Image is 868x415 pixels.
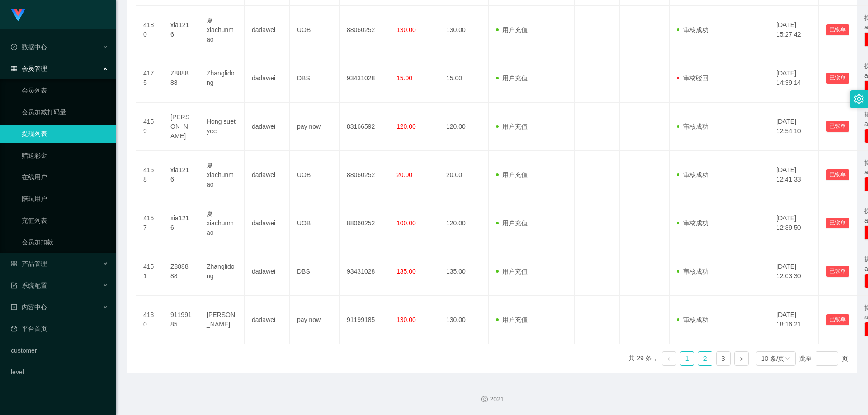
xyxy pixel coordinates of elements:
[22,190,108,208] a: 陪玩用户
[11,304,17,310] i: 图标: profile
[496,26,528,33] span: 用户充值
[340,151,389,199] td: 88060252
[677,171,708,178] span: 审核成功
[199,199,245,247] td: 夏xiachunmao
[677,316,708,323] span: 审核成功
[163,199,199,247] td: xia1216
[11,260,47,267] span: 产品管理
[199,103,245,151] td: Hong suet yee
[439,199,489,247] td: 120.00
[11,44,17,50] i: 图标: check-circle-o
[163,54,199,103] td: Z888888
[199,151,245,199] td: 夏xiachunmao
[245,6,290,54] td: dadawei
[761,352,784,365] div: 10 条/页
[396,171,412,178] span: 20.00
[396,123,416,130] span: 120.00
[496,316,528,323] span: 用户充值
[199,6,245,54] td: 夏xiachunmao
[11,320,108,338] a: 图标: dashboard平台首页
[11,65,17,72] i: 图标: table
[769,296,819,344] td: [DATE] 18:16:21
[677,268,708,275] span: 审核成功
[136,151,163,199] td: 4158
[136,6,163,54] td: 4180
[22,125,108,143] a: 提现列表
[769,247,819,296] td: [DATE] 12:03:30
[199,54,245,103] td: Zhanglidong
[439,296,489,344] td: 130.00
[677,75,708,82] span: 审核驳回
[136,103,163,151] td: 4159
[826,24,849,35] button: 已锁单
[11,261,17,267] i: 图标: appstore-o
[163,151,199,199] td: xia1216
[290,296,340,344] td: pay now
[11,303,47,311] span: 内容中心
[290,247,340,296] td: DBS
[496,75,528,82] span: 用户充值
[396,316,416,323] span: 130.00
[136,54,163,103] td: 4175
[785,356,790,362] i: 图标: down
[496,123,528,130] span: 用户充值
[439,6,489,54] td: 130.00
[22,168,108,186] a: 在线用户
[826,266,849,277] button: 已锁单
[340,296,389,344] td: 91199185
[716,351,731,366] li: 3
[826,218,849,228] button: 已锁单
[163,296,199,344] td: 91199185
[245,199,290,247] td: dadawei
[481,396,488,402] i: 图标: copyright
[290,54,340,103] td: DBS
[396,219,416,227] span: 100.00
[340,6,389,54] td: 88060252
[396,75,412,82] span: 15.00
[496,219,528,227] span: 用户充值
[136,199,163,247] td: 4157
[734,351,749,366] li: 下一页
[854,94,864,104] i: 图标: setting
[439,247,489,296] td: 135.00
[11,65,47,72] span: 会员管理
[666,356,672,362] i: 图标: left
[11,363,108,381] a: level
[677,123,708,130] span: 审核成功
[680,351,694,366] li: 1
[799,351,848,366] div: 跳至 页
[698,351,712,366] li: 2
[826,73,849,84] button: 已锁单
[290,103,340,151] td: pay now
[163,247,199,296] td: Z888888
[769,151,819,199] td: [DATE] 12:41:33
[199,247,245,296] td: Zhanglidong
[136,296,163,344] td: 4130
[680,352,694,365] a: 1
[11,43,47,51] span: 数据中心
[245,103,290,151] td: dadawei
[245,247,290,296] td: dadawei
[396,268,416,275] span: 135.00
[11,282,47,289] span: 系统配置
[769,54,819,103] td: [DATE] 14:39:14
[826,121,849,132] button: 已锁单
[439,54,489,103] td: 15.00
[826,169,849,180] button: 已锁单
[290,151,340,199] td: UOB
[340,54,389,103] td: 93431028
[22,146,108,164] a: 赠送彩金
[677,26,708,33] span: 审核成功
[396,26,416,33] span: 130.00
[163,103,199,151] td: [PERSON_NAME]
[245,151,290,199] td: dadawei
[739,356,744,362] i: 图标: right
[340,247,389,296] td: 93431028
[662,351,676,366] li: 上一页
[22,211,108,229] a: 充值列表
[123,395,861,404] div: 2021
[22,233,108,251] a: 会员加扣款
[698,352,712,365] a: 2
[11,341,108,359] a: customer
[628,351,658,366] li: 共 29 条，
